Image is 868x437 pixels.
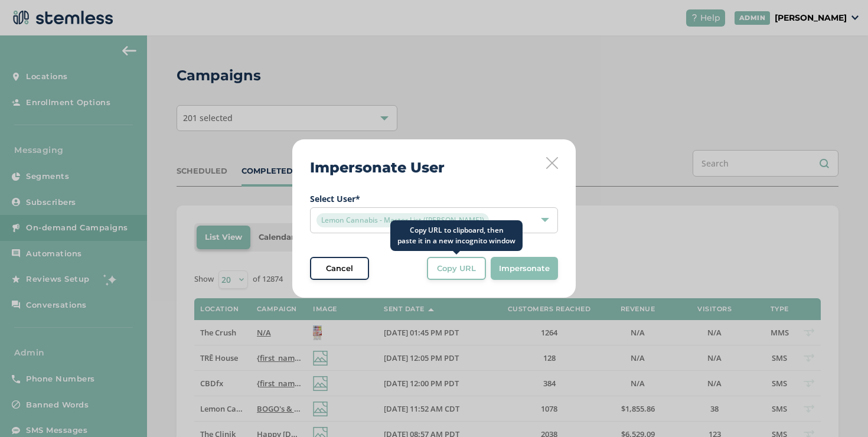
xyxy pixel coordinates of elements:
span: Impersonate [499,263,550,275]
iframe: Chat Widget [809,380,868,437]
span: Cancel [326,263,353,275]
label: Select User [310,193,558,205]
h2: Impersonate User [310,157,445,178]
button: Impersonate [491,257,558,281]
span: Copy URL [437,263,476,275]
button: Cancel [310,257,369,281]
span: Lemon Cannabis - Master List ([PERSON_NAME]) [316,213,489,227]
div: Copy URL to clipboard, then paste it in a new incognito window [390,220,523,251]
button: Copy URL [427,257,486,281]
